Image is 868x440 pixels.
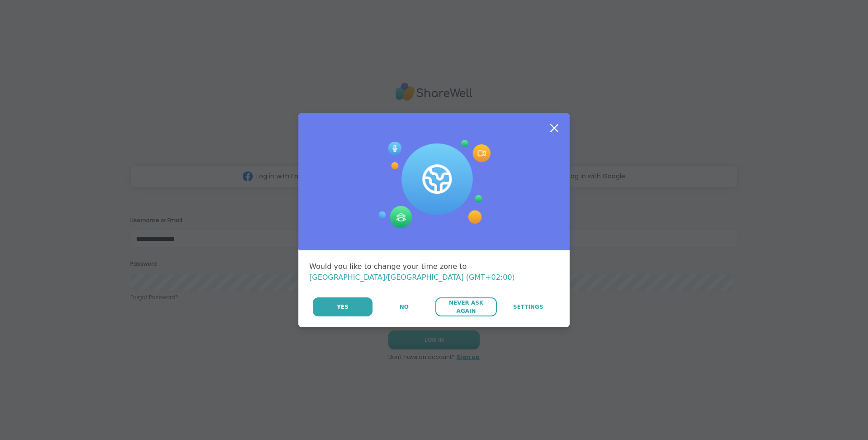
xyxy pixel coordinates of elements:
[435,297,496,316] button: Never Ask Again
[513,303,543,311] span: Settings
[337,303,349,311] span: Yes
[498,297,559,316] a: Settings
[313,297,373,316] button: Yes
[377,140,491,229] img: Session Experience
[400,303,409,311] span: No
[373,297,434,316] button: No
[309,273,515,282] span: [GEOGRAPHIC_DATA]/[GEOGRAPHIC_DATA] (GMT+02:00)
[440,299,492,315] span: Never Ask Again
[309,261,559,283] div: Would you like to change your time zone to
